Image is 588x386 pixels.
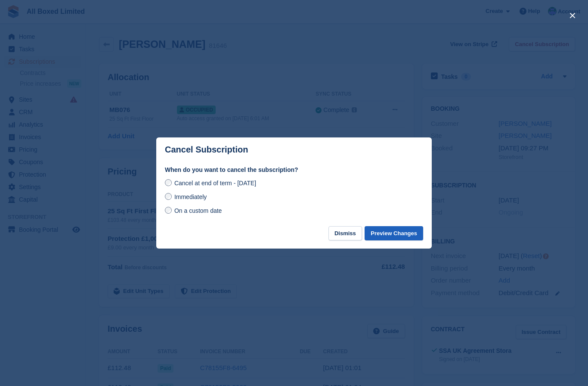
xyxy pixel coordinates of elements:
[165,165,423,174] label: When do you want to cancel the subscription?
[328,226,362,240] button: Dismiss
[365,226,423,240] button: Preview Changes
[165,193,172,200] input: Immediately
[165,179,172,186] input: Cancel at end of term - [DATE]
[566,9,579,22] button: close
[174,180,256,187] span: Cancel at end of term - [DATE]
[165,207,172,214] input: On a custom date
[165,145,248,155] p: Cancel Subscription
[174,193,207,200] span: Immediately
[174,207,222,214] span: On a custom date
